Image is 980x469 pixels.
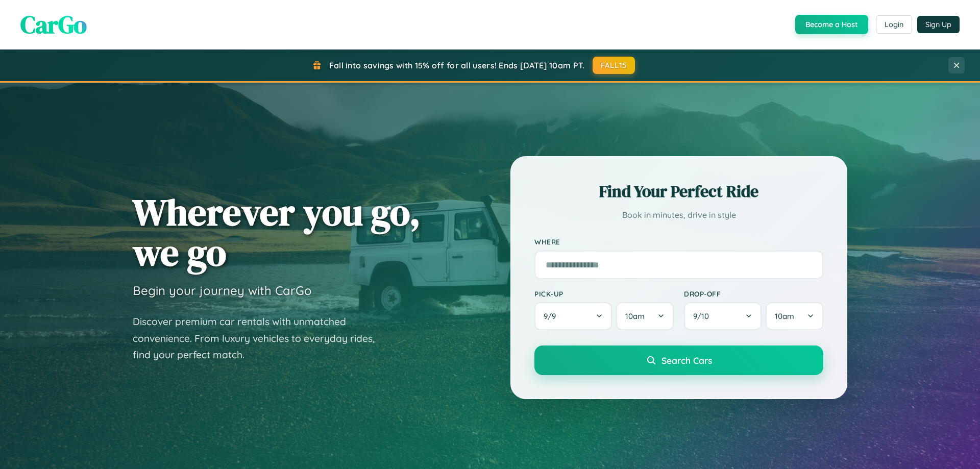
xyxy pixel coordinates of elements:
[133,283,312,298] h3: Begin your journey with CarGo
[616,302,674,330] button: 10am
[593,57,635,74] button: FALL15
[329,60,585,70] span: Fall into savings with 15% off for all users! Ends [DATE] 10am PT.
[766,302,823,330] button: 10am
[684,289,823,298] label: Drop-off
[876,15,912,34] button: Login
[795,15,868,34] button: Become a Host
[20,8,87,41] span: CarGo
[534,289,674,298] label: Pick-up
[534,302,612,330] button: 9/9
[693,311,714,321] span: 9 / 10
[917,16,960,33] button: Sign Up
[661,355,712,366] span: Search Cars
[625,311,645,321] span: 10am
[534,345,823,375] button: Search Cars
[544,311,561,321] span: 9 / 9
[775,311,794,321] span: 10am
[534,208,823,223] p: Book in minutes, drive in style
[534,180,823,203] h2: Find Your Perfect Ride
[133,313,388,363] p: Discover premium car rentals with unmatched convenience. From luxury vehicles to everyday rides, ...
[534,238,823,246] label: Where
[684,302,762,330] button: 9/10
[133,192,421,273] h1: Wherever you go, we go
